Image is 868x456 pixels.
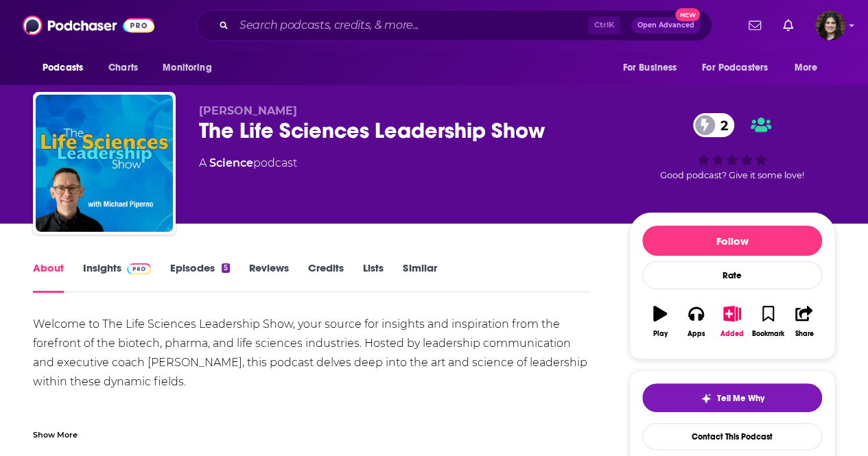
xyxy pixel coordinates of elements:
[108,58,138,77] span: Charts
[785,55,835,81] button: open menu
[717,393,764,404] span: Tell Me Why
[815,10,845,40] button: Show profile menu
[702,58,768,77] span: For Podcasters
[403,261,436,293] a: Similar
[308,261,344,293] a: Credits
[660,170,804,180] span: Good podcast? Give it some love!
[613,55,694,81] button: open menu
[707,113,735,137] span: 2
[588,16,620,34] span: Ctrl K
[249,261,289,293] a: Reviews
[750,297,786,346] button: Bookmark
[678,297,714,346] button: Apps
[642,383,822,412] button: tell me why sparkleTell Me Why
[701,393,712,404] img: tell me why sparkle
[363,261,384,293] a: Lists
[688,330,705,338] div: Apps
[642,297,678,346] button: Play
[163,58,211,77] span: Monitoring
[815,10,845,40] span: Logged in as amandavpr
[642,226,822,256] button: Follow
[815,10,845,40] img: User Profile
[743,14,766,37] a: Show notifications dropdown
[714,297,750,346] button: Added
[693,55,788,81] button: open menu
[637,22,694,29] span: Open Advanced
[795,330,813,338] div: Share
[43,58,83,77] span: Podcasts
[199,104,297,117] span: [PERSON_NAME]
[693,113,735,137] a: 2
[99,55,146,81] a: Charts
[33,55,101,81] button: open menu
[170,261,230,293] a: Episodes5
[199,155,297,171] div: A podcast
[752,330,784,338] div: Bookmark
[153,55,229,81] button: open menu
[622,58,677,77] span: For Business
[629,104,835,189] div: 2Good podcast? Give it some love!
[83,261,151,293] a: InsightsPodchaser Pro
[777,14,799,37] a: Show notifications dropdown
[653,330,668,338] div: Play
[642,423,822,450] a: Contact This Podcast
[222,263,230,273] div: 5
[196,10,712,41] div: Search podcasts, credits, & more...
[33,261,64,293] a: About
[675,8,700,21] span: New
[720,330,744,338] div: Added
[209,156,253,169] a: Science
[127,263,151,274] img: Podchaser Pro
[786,297,822,346] button: Share
[631,17,701,34] button: Open AdvancedNew
[795,58,818,77] span: More
[36,95,173,232] img: The Life Sciences Leadership Show
[23,12,154,38] img: Podchaser - Follow, Share and Rate Podcasts
[234,14,588,36] input: Search podcasts, credits, & more...
[642,261,822,289] div: Rate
